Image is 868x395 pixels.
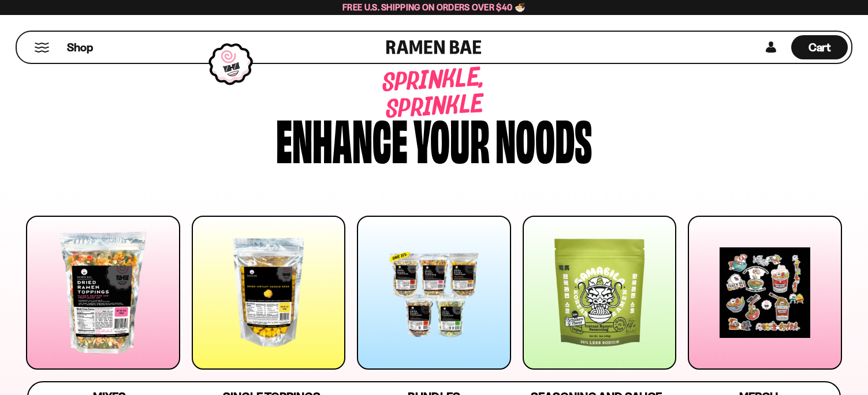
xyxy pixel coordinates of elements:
span: Shop [67,40,93,55]
button: Mobile Menu Trigger [34,43,50,52]
div: noods [496,111,592,165]
div: Enhance [276,111,408,165]
a: Shop [67,35,93,59]
span: Cart [809,40,831,54]
div: your [413,111,490,165]
a: Cart [791,32,848,63]
span: Free U.S. Shipping on Orders over $40 🍜 [342,2,526,13]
